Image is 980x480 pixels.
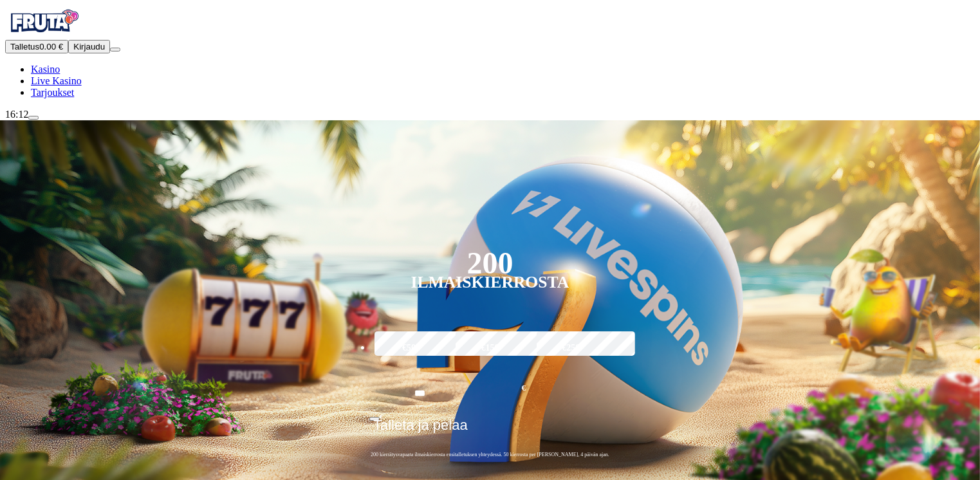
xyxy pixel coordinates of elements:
[411,275,569,290] div: Ilmaiskierrosta
[10,42,39,51] span: Talletus
[369,416,611,443] button: Talleta ja pelaa
[522,382,526,394] span: €
[371,329,447,367] label: €50
[73,42,105,51] span: Kirjaudu
[31,87,74,98] a: gift-inverted iconTarjoukset
[369,451,611,458] span: 200 kierrätysvapaata ilmaiskierrosta ensitalletuksen yhteydessä. 50 kierrosta per [PERSON_NAME], ...
[533,329,609,367] label: €250
[31,75,82,86] span: Live Kasino
[31,75,82,86] a: poker-chip iconLive Kasino
[5,5,975,98] nav: Primary
[5,5,82,37] img: Fruta
[31,64,60,75] span: Kasino
[5,109,28,120] span: 16:12
[39,42,63,51] span: 0.00 €
[467,255,513,271] div: 200
[68,40,110,53] button: Kirjaudu
[28,116,39,120] button: live-chat
[5,28,82,39] a: Fruta
[31,64,60,75] a: diamond iconKasino
[31,87,74,98] span: Tarjoukset
[452,329,528,367] label: €150
[110,48,120,51] button: menu
[5,40,68,53] button: Talletusplus icon0.00 €
[380,412,384,420] span: €
[373,417,468,443] span: Talleta ja pelaa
